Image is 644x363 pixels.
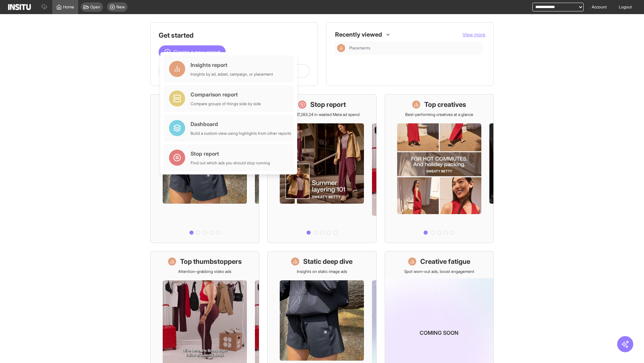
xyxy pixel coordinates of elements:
[310,100,346,109] h1: Stop report
[63,4,74,10] span: Home
[116,4,125,10] span: New
[191,72,273,77] div: Insights by ad, adset, campaign, or placement
[191,120,291,128] div: Dashboard
[191,61,273,69] div: Insights report
[90,4,100,10] span: Open
[284,112,360,117] p: Save £17,283.24 in wasted Meta ad spend
[267,94,376,243] a: Stop reportSave £17,283.24 in wasted Meta ad spend
[191,101,261,107] div: Compare groups of things side by side
[303,257,353,266] h1: Static deep dive
[463,31,485,38] button: View more
[191,150,270,158] div: Stop report
[173,48,220,56] span: Create a new report
[424,100,466,109] h1: Top creatives
[297,269,347,274] p: Insights on static image ads
[349,45,370,51] span: Placements
[191,131,291,136] div: Build a custom view using highlights from other reports
[178,269,231,274] p: Attention-grabbing video ads
[180,257,242,266] h1: Top thumbstoppers
[349,45,480,51] span: Placements
[159,45,226,59] button: Create a new report
[191,160,270,166] div: Find out which ads you should stop running
[159,31,310,40] h1: Get started
[191,90,261,98] div: Comparison report
[8,4,31,10] img: Logo
[463,32,485,37] span: View more
[150,94,259,243] a: What's live nowSee all active ads instantly
[405,112,473,117] p: Best-performing creatives at a glance
[385,94,494,243] a: Top creativesBest-performing creatives at a glance
[337,44,345,52] div: Insights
